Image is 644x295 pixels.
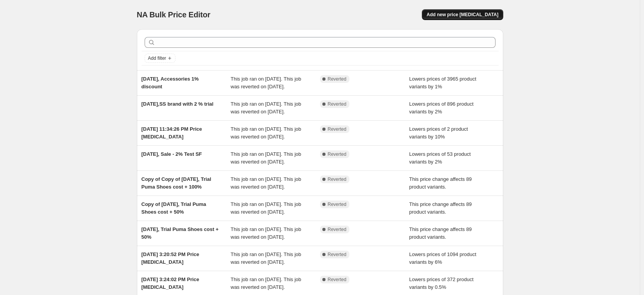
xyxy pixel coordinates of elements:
[142,101,214,107] span: [DATE],SS brand with 2 % trial
[422,9,503,20] button: Add new price [MEDICAL_DATA]
[231,276,301,290] span: This job ran on [DATE]. This job was reverted on [DATE].
[409,226,472,240] span: This price change affects 89 product variants.
[409,276,474,290] span: Lowers prices of 372 product variants by 0.5%
[328,176,347,182] span: Reverted
[409,201,472,215] span: This price change affects 89 product variants.
[328,126,347,132] span: Reverted
[231,201,301,215] span: This job ran on [DATE]. This job was reverted on [DATE].
[328,276,347,283] span: Reverted
[137,10,211,19] span: NA Bulk Price Editor
[142,201,206,215] span: Copy of [DATE], Trial Puma Shoes cost + 50%
[409,176,472,190] span: This price change affects 89 product variants.
[142,151,202,157] span: [DATE], Sale - 2% Test SF
[328,251,347,258] span: Reverted
[409,101,474,115] span: Lowers prices of 896 product variants by 2%
[145,54,175,63] button: Add filter
[231,176,301,190] span: This job ran on [DATE]. This job was reverted on [DATE].
[427,12,498,18] span: Add new price [MEDICAL_DATA]
[231,101,301,115] span: This job ran on [DATE]. This job was reverted on [DATE].
[328,101,347,107] span: Reverted
[328,226,347,233] span: Reverted
[231,226,301,240] span: This job ran on [DATE]. This job was reverted on [DATE].
[231,251,301,265] span: This job ran on [DATE]. This job was reverted on [DATE].
[409,76,476,89] span: Lowers prices of 3965 product variants by 1%
[409,251,476,265] span: Lowers prices of 1094 product variants by 6%
[409,126,468,140] span: Lowers prices of 2 product variants by 10%
[142,76,199,89] span: [DATE], Accessories 1% discount
[231,126,301,140] span: This job ran on [DATE]. This job was reverted on [DATE].
[142,276,199,290] span: [DATE] 3:24:02 PM Price [MEDICAL_DATA]
[409,151,471,165] span: Lowers prices of 53 product variants by 2%
[142,126,202,140] span: [DATE] 11:34:26 PM Price [MEDICAL_DATA]
[231,151,301,165] span: This job ran on [DATE]. This job was reverted on [DATE].
[328,201,347,207] span: Reverted
[142,251,199,265] span: [DATE] 3:20:52 PM Price [MEDICAL_DATA]
[328,76,347,82] span: Reverted
[328,151,347,157] span: Reverted
[148,55,166,61] span: Add filter
[142,176,211,190] span: Copy of Copy of [DATE], Trial Puma Shoes cost + 100%
[142,226,219,240] span: [DATE], Trial Puma Shoes cost + 50%
[231,76,301,89] span: This job ran on [DATE]. This job was reverted on [DATE].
